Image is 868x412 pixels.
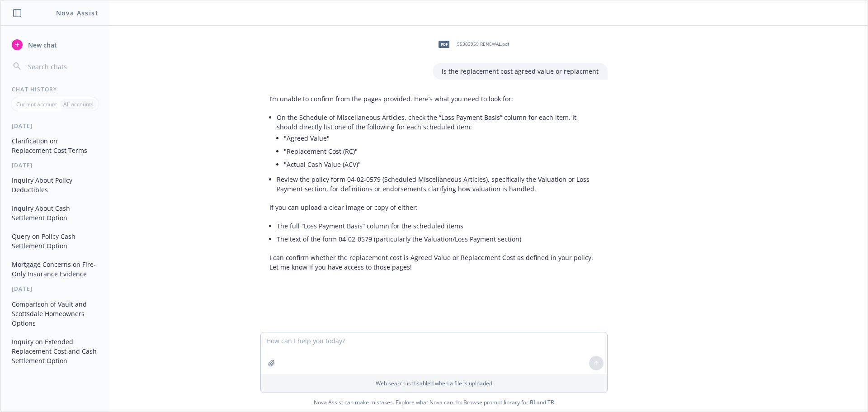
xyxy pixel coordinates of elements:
button: Mortgage Concerns on Fire-Only Insurance Evidence [8,257,102,281]
a: TR [547,398,554,406]
p: If you can upload a clear image or copy of either: [269,203,599,212]
p: Web search is disabled when a file is uploaded [266,379,602,387]
li: "Replacement Cost (RC)" [284,145,599,158]
button: Query on Policy Cash Settlement Option [8,229,102,253]
p: All accounts [63,100,94,108]
a: BI [530,398,535,406]
button: Inquiry on Extended Replacement Cost and Cash Settlement Option [8,334,102,368]
div: pdf55382959 RENEWAL.pdf [433,33,511,56]
p: is the replacement cost agreed value or replacment [442,66,599,76]
p: Review the policy form 04-02-0579 (Scheduled Miscellaneous Articles), specifically the Valuation ... [277,175,599,194]
h1: Nova Assist [56,8,99,18]
button: Inquiry About Cash Settlement Option [8,201,102,225]
div: [DATE] [1,122,109,130]
p: On the Schedule of Miscellaneous Articles, check the “Loss Payment Basis” column for each item. I... [277,113,599,132]
li: "Actual Cash Value (ACV)" [284,158,599,171]
button: Clarification on Replacement Cost Terms [8,133,102,158]
button: Comparison of Vault and Scottsdale Homeowners Options [8,297,102,331]
span: New chat [26,40,57,50]
button: New chat [8,37,102,53]
div: [DATE] [1,285,109,293]
li: The full “Loss Payment Basis” column for the scheduled items [277,219,599,232]
p: I can confirm whether the replacement cost is Agreed Value or Replacement Cost as defined in your... [269,253,599,272]
p: I’m unable to confirm from the pages provided. Here’s what you need to look for: [269,94,599,104]
input: Search chats [26,60,98,73]
li: The text of the form 04-02-0579 (particularly the Valuation/Loss Payment section) [277,232,599,246]
div: Chat History [1,85,109,93]
button: Inquiry About Policy Deductibles [8,173,102,197]
div: [DATE] [1,161,109,169]
span: 55382959 RENEWAL.pdf [457,41,509,47]
p: Current account [16,100,57,108]
span: pdf [439,41,449,47]
li: "Agreed Value" [284,132,599,145]
span: Nova Assist can make mistakes. Explore what Nova can do: Browse prompt library for and [4,393,864,412]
